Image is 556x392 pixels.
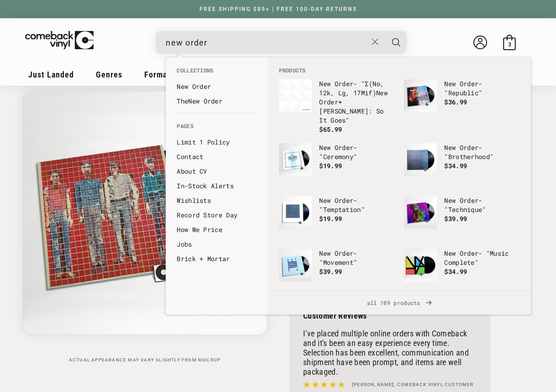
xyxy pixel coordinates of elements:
span: $65.99 [319,125,342,134]
span: $36.99 [444,98,467,106]
a: New Order - "Ceremony" New Order- "Ceremony" $19.99 [279,143,395,187]
a: Contact [177,152,257,161]
a: New Order - "Temptation" New Order- "Temptation" $19.99 [279,196,395,240]
p: - "Brotherhood" [444,143,520,161]
div: Pages [166,113,268,271]
a: New Order - "Music Complete" New Order- "Music Complete" $34.99 [404,249,520,293]
img: New Order - "Temptation" [279,196,312,229]
b: Order [460,249,479,258]
li: Pages [172,122,262,135]
b: New [188,97,199,105]
li: collections: New Order [172,79,262,94]
img: star5.svg [303,379,345,391]
a: New Order - "Brotherhood" New Order- "Brotherhood" $34.99 [404,143,520,187]
div: Products [268,57,531,290]
button: Search [385,31,408,54]
span: Formats [144,70,174,79]
span: all 109 products [275,291,524,315]
b: Order [460,79,479,88]
img: New Order - "Music Complete" [404,249,437,282]
li: products: New Order - "Σ(No, 12k, Lg, 17Mif) New Order + Liam Gillick: So It Goes" [274,75,399,139]
button: Close [367,32,384,52]
a: Limit 1 Policy [177,138,257,147]
li: products: New Order - "Brotherhood" [399,139,525,191]
b: New [444,79,456,88]
a: About CV [177,167,257,176]
img: New Order - "Republic" [404,79,437,112]
p: - "Music Complete" [444,249,520,267]
li: collections: The New Order [172,94,262,108]
b: New [177,82,188,91]
media-gallery: Gallery Viewer [23,91,267,363]
li: products: New Order - "Temptation" [274,191,399,244]
p: Actual appearance may vary slightly from mockup [23,357,267,363]
b: New [319,143,330,152]
div: Collections [166,57,268,113]
p: - "Movement" [319,249,395,267]
b: Order [204,97,223,105]
p: - "Temptation" [319,196,395,214]
a: Jobs [177,240,257,249]
a: New Order - "Movement" New Order- "Movement" $39.99 [279,249,395,293]
b: Order [335,79,354,88]
b: Order [335,196,354,205]
li: pages: Jobs [172,237,262,252]
h4: [PERSON_NAME], Comeback Vinyl customer [352,381,474,388]
a: Record Store Day [177,211,257,220]
a: New Order - "Technique" New Order- "Technique" $39.99 [404,196,520,240]
a: FREE SHIPPING $89+ | FREE 100-DAY RETURNS [190,6,366,12]
span: $34.99 [444,161,467,170]
b: New [444,143,456,152]
a: New Order [177,82,257,91]
b: Order [460,143,479,152]
span: $34.99 [444,267,467,276]
a: How We Price [177,225,257,234]
li: Products [274,67,525,75]
li: products: New Order - "Technique" [399,191,525,244]
a: New Order - "Σ(No, 12k, Lg, 17Mif) New Order + Liam Gillick: So It Goes" New Order- "Σ(No, 12k, L... [279,79,395,134]
li: pages: In-Stock Alerts [172,179,262,193]
b: Order [319,98,338,106]
p: I've placed multiple online orders with Comeback and it's been an easy experience every time. Sel... [303,329,477,377]
li: pages: About CV [172,164,262,179]
span: Just Landed [28,70,74,79]
b: Order [335,249,354,258]
b: Order [460,196,479,205]
li: products: New Order - "Movement" [274,244,399,297]
li: pages: Record Store Day [172,208,262,222]
img: New Order - "Brotherhood" [404,143,437,176]
li: pages: Limit 1 Policy [172,135,262,150]
li: Collections [172,67,262,79]
p: - "Ceremony" [319,143,395,161]
p: - "Σ(No, 12k, Lg, 17Mif) + [PERSON_NAME]: So It Goes" [319,79,395,125]
a: Wishlists [177,196,257,205]
span: $39.99 [319,267,342,276]
span: Genres [96,70,122,79]
span: 3 [508,41,511,48]
b: Order [335,143,354,152]
img: New Order - "Movement" [279,249,312,282]
li: products: New Order - "Ceremony" [274,139,399,191]
a: In-Stock Alerts [177,181,257,191]
b: New [319,249,330,258]
a: Brick + Mortar [177,254,257,263]
li: pages: How We Price [172,222,262,237]
p: Customer Reviews [303,311,477,320]
b: Order [192,82,211,91]
img: New Order - "Technique" [404,196,437,229]
b: New [444,196,456,205]
span: $39.99 [444,214,467,223]
p: - "Republic" [444,79,520,98]
p: - "Technique" [444,196,520,214]
li: pages: Contact [172,150,262,164]
b: New [319,79,330,88]
a: New Order - "Republic" New Order- "Republic" $36.99 [404,79,520,123]
li: pages: Wishlists [172,193,262,208]
li: products: New Order - "Music Complete" [399,244,525,297]
img: New Order - "Σ(No, 12k, Lg, 17Mif) New Order + Liam Gillick: So It Goes" [279,79,312,112]
li: pages: Brick + Mortar [172,252,262,266]
b: New [444,249,456,258]
input: When autocomplete results are available use up and down arrows to review and enter to select [166,33,367,52]
a: TheNew Order [177,97,257,106]
span: $19.99 [319,214,342,223]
